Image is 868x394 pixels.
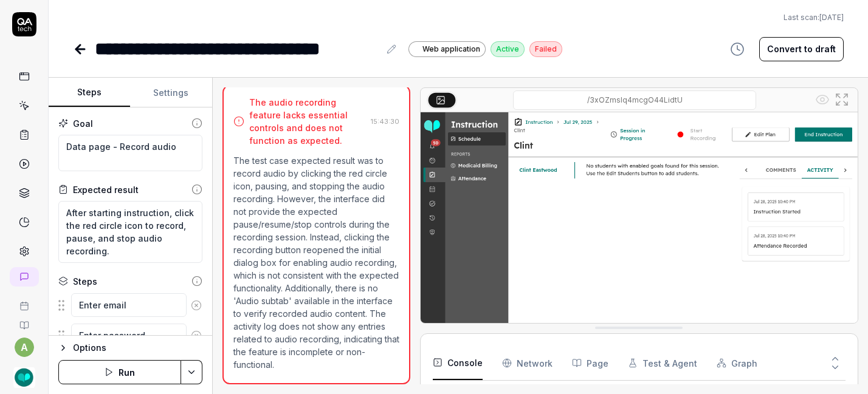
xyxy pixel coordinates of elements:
[723,37,752,61] button: View version history
[5,357,43,391] button: SLP Toolkit Logo
[529,41,562,57] div: Failed
[13,367,35,389] img: SLP Toolkit Logo
[408,41,486,57] a: Web application
[832,90,852,109] button: Open in full screen
[491,41,525,57] div: Active
[422,44,480,55] span: Web application
[759,37,844,61] button: Convert to draft
[784,12,844,23] span: Last scan:
[421,112,858,386] img: Screenshot
[73,117,93,130] div: Goal
[433,346,483,380] button: Console
[58,293,202,318] div: Suggestions
[187,293,206,318] button: Remove step
[49,78,130,107] button: Steps
[572,346,608,380] button: Page
[130,78,212,107] button: Settings
[73,275,97,288] div: Steps
[628,346,697,380] button: Test & Agent
[58,341,202,355] button: Options
[5,291,43,311] a: Book a call with us
[233,154,399,371] p: The test case expected result was to record audio by clicking the red circle icon, pausing, and s...
[187,324,206,348] button: Remove step
[73,183,139,196] div: Expected result
[58,360,181,384] button: Run
[784,12,844,23] button: Last scan:[DATE]
[15,338,34,357] button: a
[371,117,399,126] time: 15:43:30
[717,346,757,380] button: Graph
[5,311,43,330] a: Documentation
[10,267,39,287] a: New conversation
[813,90,832,109] button: Show all interative elements
[502,346,553,380] button: Network
[819,13,844,22] time: [DATE]
[249,96,366,147] div: The audio recording feature lacks essential controls and does not function as expected.
[58,323,202,348] div: Suggestions
[73,341,202,355] div: Options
